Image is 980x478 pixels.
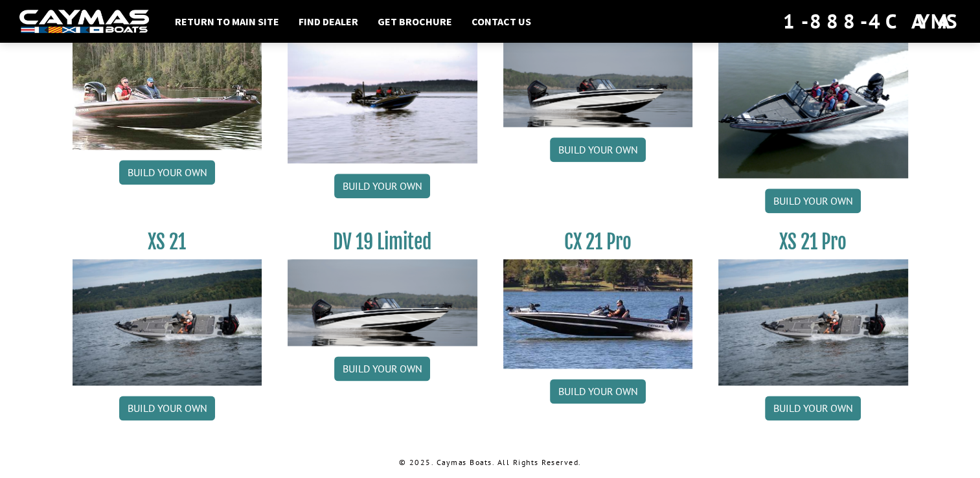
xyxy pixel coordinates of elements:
[465,13,538,30] a: Contact Us
[292,13,365,30] a: Find Dealer
[550,379,646,404] a: Build your own
[718,230,908,254] h3: XS 21 Pro
[371,13,459,30] a: Get Brochure
[73,457,908,468] p: © 2025. Caymas Boats. All Rights Reserved.
[334,356,430,381] a: Build your own
[503,259,693,368] img: CX-21Pro_thumbnail.jpg
[503,230,693,254] h3: CX 21 Pro
[288,40,477,163] img: DV22_original_motor_cropped_for_caymas_connect.jpg
[19,10,149,34] img: white-logo-c9c8dbefe5ff5ceceb0f0178aa75bf4bb51f6bca0971e226c86eb53dfe498488.png
[783,7,961,36] div: 1-888-4CAYMAS
[334,174,430,198] a: Build your own
[119,396,215,420] a: Build your own
[718,259,908,385] img: XS_21_thumbnail.jpg
[550,137,646,162] a: Build your own
[119,160,215,185] a: Build your own
[765,188,861,213] a: Build your own
[168,13,286,30] a: Return to main site
[73,40,262,149] img: CX21_thumb.jpg
[73,230,262,254] h3: XS 21
[718,40,908,178] img: DV_20_from_website_for_caymas_connect.png
[503,40,693,127] img: dv-19-ban_from_website_for_caymas_connect.png
[73,259,262,385] img: XS_21_thumbnail.jpg
[765,396,861,420] a: Build your own
[288,259,477,346] img: dv-19-ban_from_website_for_caymas_connect.png
[288,230,477,254] h3: DV 19 Limited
